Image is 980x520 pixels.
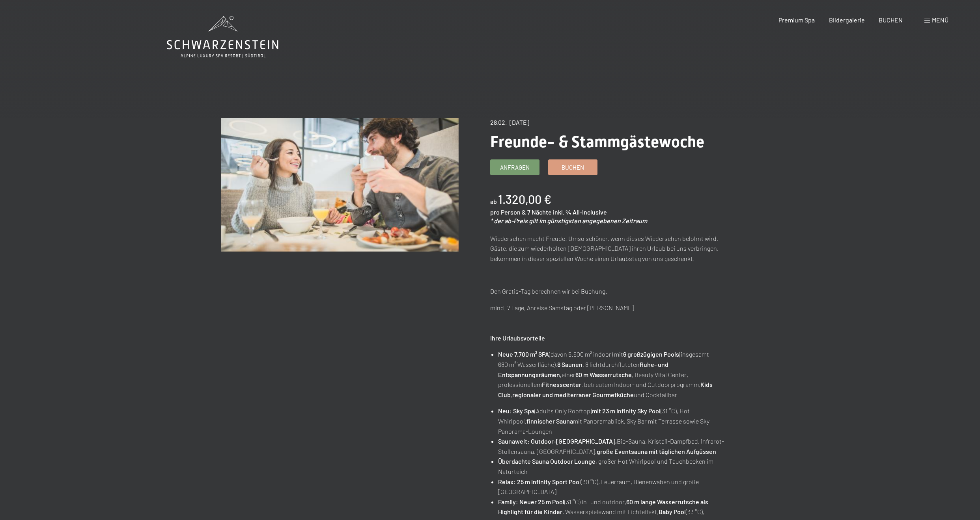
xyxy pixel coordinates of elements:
[512,391,634,398] strong: regionaler und mediterraner Gourmetküche
[549,160,597,175] a: Buchen
[490,303,728,313] p: mind. 7 Tage, Anreise Samstag oder [PERSON_NAME]
[829,16,865,24] a: Bildergalerie
[490,208,526,216] span: pro Person &
[498,361,668,378] strong: Ruhe- und Entspannungsräumen,
[932,16,948,24] span: Menü
[490,233,728,264] p: Wiedersehen macht Freude! Umso schöner, wenn dieses Wiedersehen belohnt wird. Gäste, die zum wied...
[562,163,584,172] span: Buchen
[490,133,704,151] span: Freunde- & Stammgästewoche
[490,217,647,224] em: * der ab-Preis gilt im günstigsten angegebenen Zeitraum
[498,192,551,206] b: 1.320,00 €
[498,477,728,497] li: (30 °C), Feuerraum, Bienenwaben und große [GEOGRAPHIC_DATA]
[498,349,728,400] li: (davon 5.500 m² indoor) mit (insgesamt 680 m² Wasserfläche), , 8 lichtdurchfluteten einer , Beaut...
[553,208,607,216] span: inkl. ¾ All-Inclusive
[592,407,661,415] strong: mit 23 m Infinity Sky Pool
[659,508,686,515] strong: Baby Pool
[221,118,459,252] img: Freunde- & Stammgästewoche
[542,381,581,388] strong: Fitnesscenter
[490,334,545,342] strong: Ihre Urlaubsvorteile
[491,160,539,175] a: Anfragen
[498,437,617,445] strong: Saunawelt: Outdoor-[GEOGRAPHIC_DATA],
[500,163,530,172] span: Anfragen
[498,436,728,456] li: Bio-Sauna, Kristall-Dampfbad, Infrarot-Stollensauna, [GEOGRAPHIC_DATA],
[498,457,595,465] strong: Überdachte Sauna Outdoor Lounge
[575,371,632,378] strong: 60 m Wasserrutsche
[498,407,534,415] strong: Neu: Sky Spa
[498,456,728,476] li: , großer Hot Whirlpool und Tauchbecken im Naturteich
[490,118,529,126] span: 28.02.–[DATE]
[597,448,716,455] strong: große Eventsauna mit täglichen Aufgüssen
[498,498,564,505] strong: Family: Neuer 25 m Pool
[490,286,728,296] p: Den Gratis-Tag berechnen wir bei Buchung.
[527,208,552,216] span: 7 Nächte
[490,198,497,205] span: ab
[526,417,573,425] strong: finnischer Sauna
[778,16,815,24] a: Premium Spa
[498,478,581,485] strong: Relax: 25 m Infinity Sport Pool
[498,381,713,398] strong: Kids Club
[623,350,679,358] strong: 6 großzügigen Pools
[879,16,903,24] a: BUCHEN
[498,350,549,358] strong: Neue 7.700 m² SPA
[557,361,582,368] strong: 8 Saunen
[498,406,728,436] li: (Adults Only Rooftop) (31 °C), Hot Whirlpool, mit Panoramablick, Sky Bar mit Terrasse sowie Sky P...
